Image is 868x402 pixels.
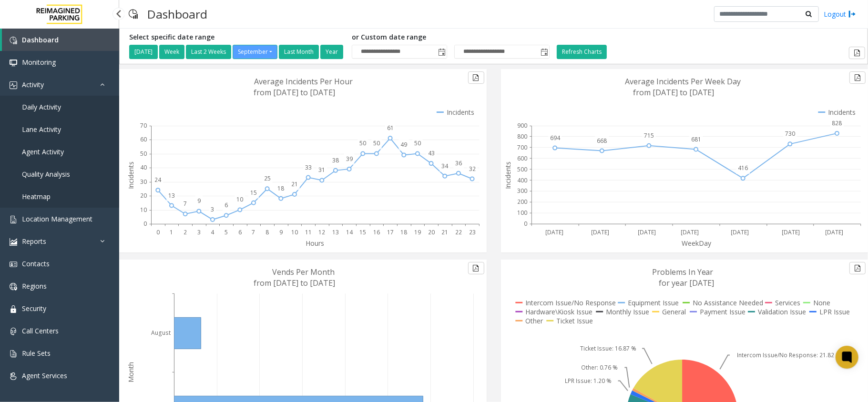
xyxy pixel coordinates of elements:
img: 'icon' [10,372,17,380]
span: Security [22,304,46,313]
text: 61 [387,124,394,132]
img: 'icon' [10,261,17,268]
img: 'icon' [10,216,17,223]
text: 0 [524,220,527,228]
text: [DATE] [731,228,749,236]
text: 13 [332,228,339,236]
text: 11 [305,228,312,236]
span: Call Centers [22,326,59,335]
text: Intercom Issue/No Response: 21.82 % [737,351,841,359]
text: Other: 0.76 % [581,363,618,372]
text: 18 [400,228,407,236]
text: 0 [156,228,160,236]
text: Hours [306,239,325,248]
button: Export to pdf [849,47,865,59]
text: 30 [140,178,147,186]
text: 700 [517,143,527,151]
text: 50 [414,140,421,148]
text: 3 [197,228,201,236]
button: Year [320,45,343,59]
button: Export to pdf [468,262,484,274]
text: 70 [140,121,147,130]
text: 15 [250,189,257,197]
text: Month [126,362,135,382]
text: 100 [517,209,527,217]
text: 500 [517,165,527,173]
img: logout [848,9,856,19]
span: Agent Services [22,371,67,380]
text: 416 [738,164,748,172]
text: 43 [428,149,435,157]
text: 2 [184,228,187,236]
text: LPR Issue: 1.20 % [565,377,612,385]
text: 7 [184,200,187,208]
text: 7 [252,228,255,236]
button: [DATE] [129,45,158,59]
text: Average Incidents Per Hour [255,76,353,87]
text: Incidents [126,161,135,189]
text: from [DATE] to [DATE] [254,278,335,288]
text: 50 [140,150,147,158]
text: 600 [517,154,527,162]
text: 200 [517,198,527,206]
button: Last 2 Weeks [186,45,231,59]
h5: Select specific date range [129,33,345,41]
text: 19 [414,228,421,236]
text: 9 [279,228,283,236]
text: 32 [469,165,476,173]
h5: or Custom date range [352,33,550,41]
span: Heatmap [22,192,51,201]
text: for year [DATE] [659,278,715,288]
button: Export to pdf [849,262,866,274]
text: 715 [644,131,654,140]
text: 33 [305,163,312,171]
button: Export to pdf [468,71,484,84]
text: 900 [517,121,527,130]
span: Activity [22,80,44,89]
button: Week [159,45,184,59]
img: 'icon' [10,283,17,291]
img: 'icon' [10,328,17,335]
text: 730 [785,130,795,138]
text: [DATE] [681,228,699,236]
button: Last Month [279,45,319,59]
text: 16 [373,228,380,236]
img: 'icon' [10,305,17,313]
span: Regions [22,281,47,291]
text: 50 [373,140,380,148]
span: Dashboard [22,35,59,44]
text: 60 [140,136,147,144]
text: 36 [455,159,462,167]
a: Dashboard [2,29,119,51]
text: 38 [332,156,339,164]
text: 50 [359,140,366,148]
text: 6 [225,201,228,209]
text: 10 [236,196,243,204]
text: Problems In Year [652,267,714,277]
text: 21 [291,180,298,188]
text: 13 [168,191,175,200]
text: Average Incidents Per Week Day [625,76,741,87]
span: Toggle popup [436,45,447,59]
img: 'icon' [10,81,17,89]
h3: Dashboard [143,2,212,26]
text: 17 [387,228,394,236]
img: pageIcon [129,2,138,26]
text: 31 [318,166,325,174]
text: 15 [359,228,366,236]
text: [DATE] [638,228,656,236]
text: from [DATE] to [DATE] [633,87,715,98]
text: 20 [140,192,147,200]
button: Refresh Charts [557,45,607,59]
text: 1 [170,228,174,236]
text: 10 [140,206,147,214]
text: 24 [154,176,162,184]
text: 800 [517,132,527,141]
text: 694 [550,134,560,142]
button: September [233,45,277,59]
text: 40 [140,164,147,172]
text: Vends Per Month [272,267,335,277]
text: 3 [211,205,214,213]
text: 668 [597,137,607,145]
text: [DATE] [591,228,609,236]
